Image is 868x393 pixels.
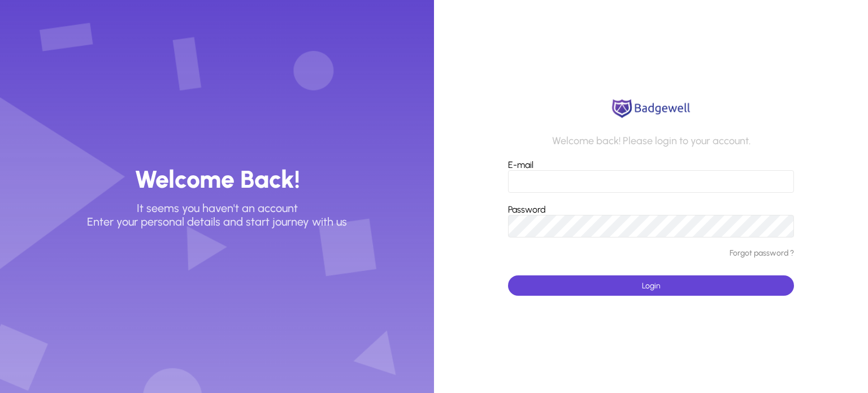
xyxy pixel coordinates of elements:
[87,215,347,228] p: Enter your personal details and start journey with us
[730,249,794,258] a: Forgot password ?
[508,275,795,296] button: Login
[508,204,546,215] label: Password
[609,97,693,120] img: logo.png
[137,201,298,215] p: It seems you haven't an account
[134,165,300,195] h3: Welcome Back!
[508,159,533,170] label: E-mail
[552,135,750,148] p: Welcome back! Please login to your account.
[642,281,661,291] span: Login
